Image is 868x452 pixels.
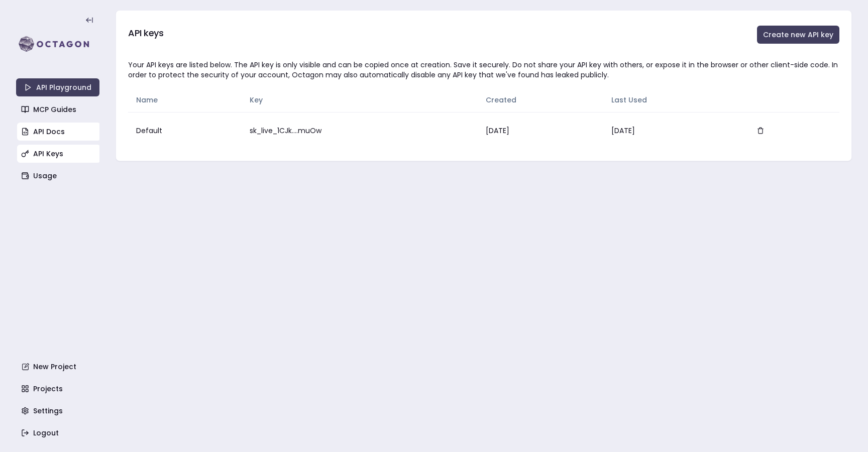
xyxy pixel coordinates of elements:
h3: API keys [128,26,163,40]
div: Your API keys are listed below. The API key is only visible and can be copied once at creation. S... [128,60,839,80]
th: Key [242,88,478,112]
td: sk_live_1CJk....muOw [242,112,478,149]
a: API Keys [17,145,100,163]
a: API Docs [17,123,100,141]
a: Settings [17,402,100,420]
a: MCP Guides [17,100,100,119]
td: [DATE] [478,112,603,149]
th: Name [128,88,242,112]
a: API Playground [16,78,99,96]
img: logo-rect-yK7x_WSZ.svg [16,34,99,54]
a: Usage [17,167,100,185]
th: Created [478,88,603,112]
a: New Project [17,358,100,376]
button: Create new API key [757,26,839,44]
a: Logout [17,424,100,442]
a: Projects [17,380,100,398]
td: [DATE] [603,112,742,149]
th: Last Used [603,88,742,112]
td: Default [128,112,242,149]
